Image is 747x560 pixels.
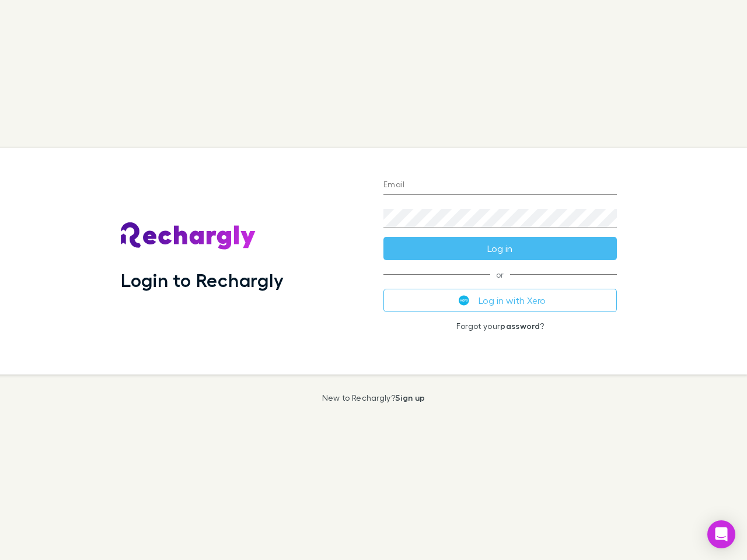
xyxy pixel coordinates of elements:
button: Log in with Xero [383,289,617,312]
p: New to Rechargly? [322,393,425,402]
img: Rechargly's Logo [121,222,256,250]
button: Log in [383,237,617,260]
span: or [383,274,617,275]
h1: Login to Rechargly [121,269,284,291]
div: Open Intercom Messenger [707,520,735,548]
a: password [500,321,540,331]
a: Sign up [395,393,425,402]
p: Forgot your ? [383,321,617,331]
img: Xero's logo [459,295,469,306]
